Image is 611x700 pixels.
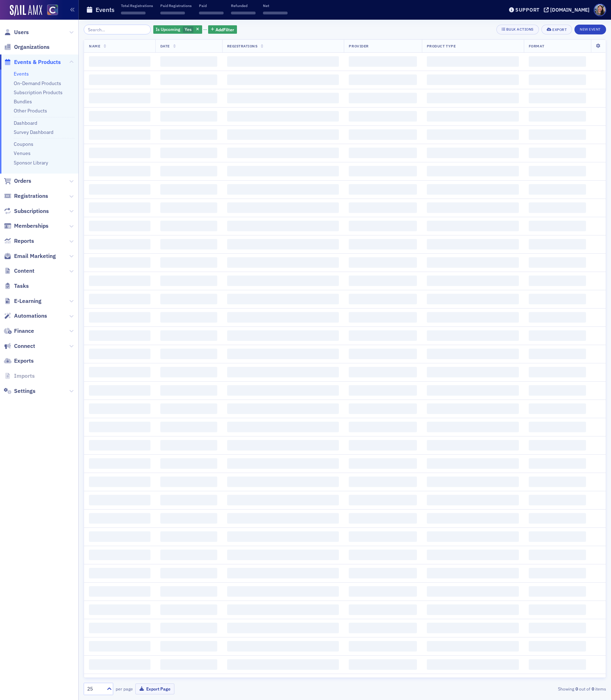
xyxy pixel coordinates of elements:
[529,604,586,615] span: ‌
[427,202,519,213] span: ‌
[227,148,339,158] span: ‌
[427,513,519,524] span: ‌
[529,111,586,122] span: ‌
[427,349,519,359] span: ‌
[4,237,34,245] a: Reports
[427,495,519,505] span: ‌
[89,312,150,323] span: ‌
[14,80,61,86] a: On-Demand Products
[160,129,217,140] span: ‌
[89,604,150,615] span: ‌
[529,367,586,377] span: ‌
[427,74,519,85] span: ‌
[427,166,519,176] span: ‌
[14,372,35,380] span: Imports
[4,327,34,335] a: Finance
[14,58,61,66] span: Events & Products
[227,44,258,48] span: Registrations
[84,25,151,34] input: Search…
[529,44,544,48] span: Format
[529,184,586,195] span: ‌
[10,5,42,16] img: SailAMX
[14,160,48,166] a: Sponsor Library
[349,349,417,359] span: ‌
[160,367,217,377] span: ‌
[529,422,586,432] span: ‌
[160,422,217,432] span: ‌
[427,93,519,103] span: ‌
[14,342,35,350] span: Connect
[574,25,606,34] button: New Event
[529,202,586,213] span: ‌
[89,129,150,140] span: ‌
[529,166,586,176] span: ‌
[427,148,519,158] span: ‌
[160,93,217,103] span: ‌
[349,239,417,249] span: ‌
[529,330,586,341] span: ‌
[227,604,339,615] span: ‌
[4,207,49,215] a: Subscriptions
[427,568,519,578] span: ‌
[14,387,36,395] span: Settings
[185,26,192,32] span: Yes
[160,294,217,304] span: ‌
[541,25,572,34] button: Export
[529,148,586,158] span: ‌
[89,239,150,249] span: ‌
[427,440,519,451] span: ‌
[14,267,34,275] span: Content
[349,568,417,578] span: ‌
[121,3,153,8] p: Total Registrations
[160,312,217,323] span: ‌
[14,177,31,185] span: Orders
[529,312,586,323] span: ‌
[231,12,256,14] span: ‌
[160,550,217,560] span: ‌
[4,297,41,305] a: E-Learning
[427,294,519,304] span: ‌
[349,623,417,633] span: ‌
[349,531,417,542] span: ‌
[4,357,34,365] a: Exports
[427,367,519,377] span: ‌
[349,276,417,286] span: ‌
[89,422,150,432] span: ‌
[231,3,256,8] p: Refunded
[14,312,47,320] span: Automations
[89,568,150,578] span: ‌
[4,58,61,66] a: Events & Products
[349,367,417,377] span: ‌
[529,641,586,652] span: ‌
[89,531,150,542] span: ‌
[349,184,417,195] span: ‌
[574,686,579,692] strong: 0
[227,129,339,140] span: ‌
[227,276,339,286] span: ‌
[121,12,146,14] span: ‌
[160,586,217,597] span: ‌
[227,166,339,176] span: ‌
[529,568,586,578] span: ‌
[349,458,417,469] span: ‌
[160,659,217,670] span: ‌
[14,237,34,245] span: Reports
[89,74,150,85] span: ‌
[4,267,34,275] a: Content
[506,27,534,31] div: Bulk Actions
[427,44,456,48] span: Product Type
[89,659,150,670] span: ‌
[156,26,180,32] span: Is Upcoming
[227,458,339,469] span: ‌
[349,129,417,140] span: ‌
[349,74,417,85] span: ‌
[227,349,339,359] span: ‌
[160,440,217,451] span: ‌
[427,422,519,432] span: ‌
[349,604,417,615] span: ‌
[89,367,150,377] span: ‌
[263,3,288,8] p: Net
[427,531,519,542] span: ‌
[14,28,29,36] span: Users
[14,120,37,126] a: Dashboard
